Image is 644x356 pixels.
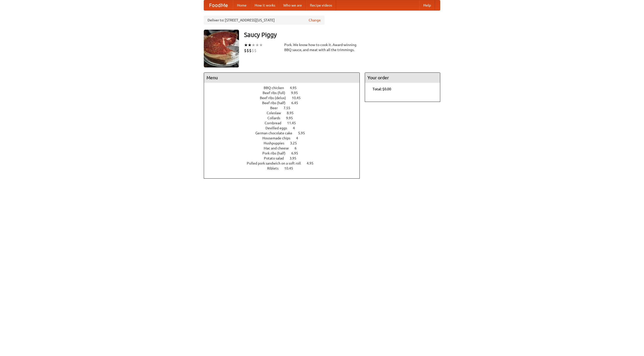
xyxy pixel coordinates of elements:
a: Riblets 10.45 [267,166,302,170]
li: $ [244,48,247,53]
a: Who we are [279,0,306,10]
span: Collards [267,116,285,120]
span: BBQ chicken [264,86,289,90]
b: Total: $0.00 [373,87,391,91]
h4: Menu [204,73,359,83]
span: Pork ribs (half) [262,151,291,155]
span: Hushpuppies [264,141,289,145]
a: Beef ribs (half) 6.45 [262,101,307,105]
a: Mac and cheese 6 [264,146,306,150]
a: Pork ribs (half) 6.95 [262,151,307,155]
span: Cornbread [265,121,286,125]
li: $ [249,48,252,53]
li: ★ [244,42,248,48]
span: 6.95 [291,151,303,155]
h3: Saucy Piggy [244,30,440,40]
span: 9.95 [286,116,298,120]
span: 4.95 [307,161,318,165]
a: Collards 9.95 [267,116,302,120]
span: Beef ribs (full) [263,91,290,95]
a: Potato salad 3.95 [264,156,306,160]
a: Change [309,18,321,23]
span: Mac and cheese [264,146,294,150]
a: Devilled eggs 4 [265,126,304,130]
li: $ [247,48,249,53]
span: 5.95 [298,131,310,135]
img: angular.jpg [204,30,239,67]
span: 11.45 [287,121,301,125]
li: $ [254,48,257,53]
span: 6.45 [291,101,303,105]
li: $ [252,48,254,53]
span: Devilled eggs [265,126,292,130]
a: Hushpuppies 3.25 [264,141,306,145]
span: 3.25 [290,141,302,145]
a: Beef ribs (delux) 10.45 [260,96,310,100]
span: Beer [270,106,283,110]
span: 7.55 [284,106,295,110]
span: Coleslaw [267,111,286,115]
li: ★ [259,42,263,48]
li: ★ [248,42,252,48]
span: Housemade chips [262,136,295,140]
a: Recipe videos [306,0,336,10]
a: Housemade chips 4 [262,136,307,140]
span: 8.95 [287,111,299,115]
span: Beef ribs (half) [262,101,291,105]
a: Pulled pork sandwich on a soft roll 4.95 [247,161,323,165]
li: ★ [255,42,259,48]
span: 10.45 [284,166,298,170]
a: FoodMe [204,0,233,10]
a: German chocolate cake 5.95 [255,131,314,135]
span: 4 [296,136,303,140]
div: Deliver to: [STREET_ADDRESS][US_STATE] [204,16,325,25]
a: Home [233,0,251,10]
span: 6 [295,146,302,150]
a: Cornbread 11.45 [265,121,305,125]
a: Coleslaw 8.95 [267,111,303,115]
span: 10.45 [292,96,306,100]
a: BBQ chicken 4.95 [264,86,306,90]
span: Pulled pork sandwich on a soft roll [247,161,306,165]
h4: Your order [365,73,440,83]
span: Beef ribs (delux) [260,96,291,100]
a: How it works [251,0,279,10]
span: 4 [293,126,300,130]
span: Riblets [267,166,284,170]
span: Potato salad [264,156,289,160]
a: Beer 7.55 [270,106,300,110]
a: Help [419,0,435,10]
span: 4.95 [290,86,302,90]
span: German chocolate cake [255,131,297,135]
li: ★ [252,42,255,48]
span: 3.95 [290,156,301,160]
a: Beef ribs (full) 9.95 [263,91,307,95]
span: 9.95 [291,91,303,95]
div: Pork. We know how to cook it. Award-winning BBQ sauce, and meat with all the trimmings. [284,42,360,52]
